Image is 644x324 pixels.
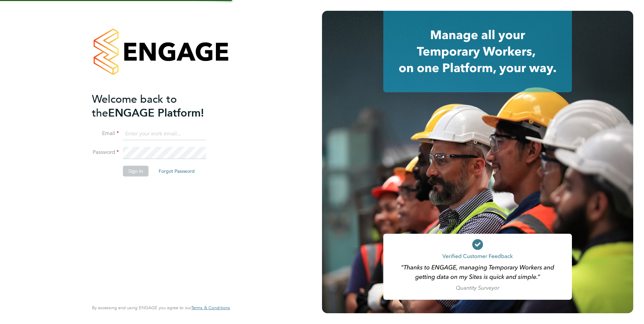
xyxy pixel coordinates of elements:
button: Sign In [123,166,149,176]
label: Password [92,149,119,156]
h2: ENGAGE Platform! [92,92,223,120]
label: Email [92,130,119,137]
input: Enter your work email... [123,128,206,140]
span: Welcome back to the [92,93,177,120]
span: Terms & Conditions [191,305,230,311]
button: Forgot Password [153,166,200,176]
a: Terms & Conditions [191,305,230,311]
span: By accessing and using ENGAGE you agree to our [92,305,230,311]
